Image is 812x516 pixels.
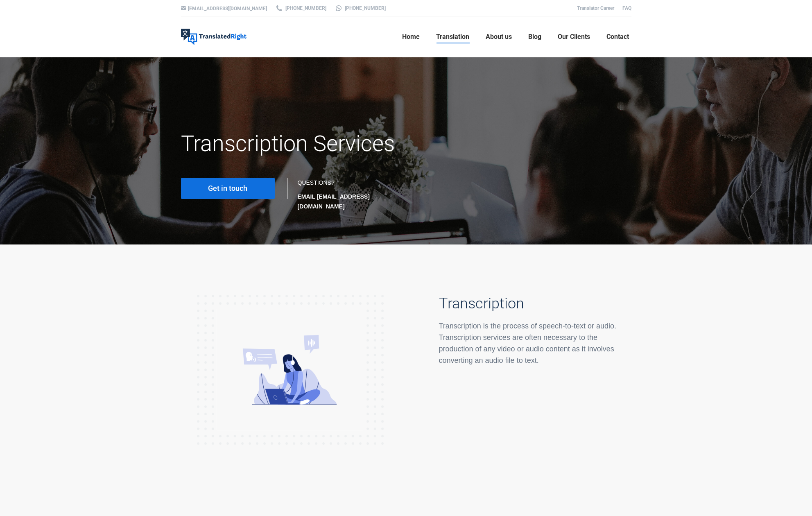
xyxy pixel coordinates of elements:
[400,24,422,50] a: Home
[622,5,631,11] a: FAQ
[181,178,275,199] a: Get in touch
[181,130,477,157] h1: Transcription Services
[577,5,614,11] a: Translator Career
[555,24,593,50] a: Our Clients
[275,5,326,12] a: [PHONE_NUMBER]
[526,24,544,50] a: Blog
[604,24,631,50] a: Contact
[606,33,629,41] span: Contact
[528,33,541,41] span: Blog
[486,33,512,41] span: About us
[558,33,590,41] span: Our Clients
[181,29,247,45] img: Translated Right
[402,33,420,41] span: Home
[188,6,267,11] a: [EMAIL_ADDRESS][DOMAIN_NAME]
[439,320,631,366] div: Transcription is the process of speech-to-text or audio. Transcription services are often necessa...
[436,33,469,41] span: Translation
[434,24,472,50] a: Translation
[439,295,631,312] h3: Transcription
[298,193,370,210] strong: EMAIL [EMAIL_ADDRESS][DOMAIN_NAME]
[298,178,398,211] div: QUESTIONS?
[483,24,514,50] a: About us
[335,5,386,12] a: [PHONE_NUMBER]
[208,184,247,192] span: Get in touch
